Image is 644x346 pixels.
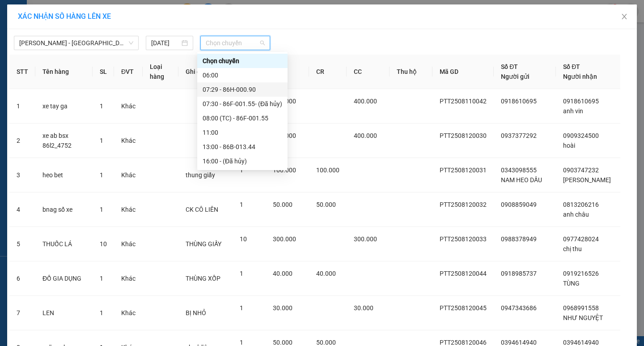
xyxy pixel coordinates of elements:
span: PTT2508120031 [440,167,487,174]
td: Khác [114,89,143,124]
span: [PERSON_NAME] [563,176,611,184]
div: Chọn chuyến [203,56,282,66]
span: PTT2508110042 [440,98,487,105]
td: 3 [9,158,35,192]
span: 10 [100,240,107,248]
td: 7 [9,296,35,330]
span: Người nhận [563,73,597,80]
span: BỊ NHỎ [186,309,206,316]
span: 300.000 [273,235,296,243]
span: 1 [240,201,243,208]
span: 40.000 [273,270,292,277]
td: 2 [9,124,35,158]
td: Khác [114,227,143,261]
span: 0947343686 [501,304,537,312]
td: heo bet [35,158,93,192]
td: 4 [9,192,35,227]
td: 6 [9,261,35,296]
div: Chọn chuyến [197,54,288,68]
td: xe tay ga [35,89,93,124]
span: Chọn chuyến [206,36,265,50]
span: 100.000 [316,167,339,174]
span: 1 [240,304,243,312]
span: anh châu [563,211,589,218]
div: Nhận: VP [GEOGRAPHIC_DATA] [78,52,161,71]
span: 1 [100,275,103,282]
span: PTT2508120030 [440,132,487,139]
span: hoài [563,142,575,149]
th: Tên hàng [35,55,93,89]
span: PTT2508120046 [440,339,487,346]
span: 30.000 [273,304,292,312]
td: THUỐC LÁ [35,227,93,261]
span: THÙNG GIẤY [186,240,221,248]
span: PTT2508120033 [440,235,487,243]
span: 100.000 [273,167,296,174]
span: Số ĐT [501,63,518,70]
span: 0813206216 [563,201,599,208]
span: 0968991558 [563,304,599,312]
span: 50.000 [273,339,292,346]
span: 50.000 [273,201,292,208]
span: 0918610695 [563,98,599,105]
span: Phan Thiết - Đà Lạt [19,36,133,50]
th: Mã GD [432,55,494,89]
span: THÙNG XỐP [186,275,220,282]
td: Khác [114,296,143,330]
span: 0918610695 [501,98,537,105]
span: 1 [100,171,103,179]
span: Số ĐT [563,63,580,70]
th: ĐVT [114,55,143,89]
div: Gửi: [PERSON_NAME] [7,52,74,71]
td: xe ab bsx 86l2_4752 [35,124,93,158]
span: 50.000 [316,201,336,208]
td: Khác [114,192,143,227]
td: Khác [114,261,143,296]
td: Khác [114,124,143,158]
span: 0903747232 [563,167,599,174]
span: 0988378949 [501,235,537,243]
span: 1 [240,167,243,174]
th: Thu hộ [390,55,432,89]
div: 11:00 [203,128,282,137]
td: LEN [35,296,93,330]
span: 0919216526 [563,270,599,277]
th: Loại hàng [143,55,178,89]
th: CC [347,55,390,89]
span: PTT2508120045 [440,304,487,312]
span: 50.000 [316,339,336,346]
div: 06:00 [203,70,282,80]
span: 0908859049 [501,201,537,208]
span: 400.000 [354,132,377,139]
span: anh vin [563,107,583,115]
td: 1 [9,89,35,124]
td: 5 [9,227,35,261]
span: thung giấy [186,171,215,179]
span: 30.000 [354,304,373,312]
span: XÁC NHẬN SỐ HÀNG LÊN XE [18,12,111,21]
span: PTT2508120044 [440,270,487,277]
th: CR [309,55,347,89]
span: 40.000 [316,270,336,277]
div: 08:00 (TC) - 86F-001.55 [203,113,282,123]
span: 0394614940 [563,339,599,346]
div: 07:29 - 86H-000.90 [203,85,282,94]
span: 1 [100,103,103,110]
div: 16:00 - (Đã hủy) [203,156,282,166]
span: TÙNG [563,280,580,287]
th: Ghi chú [178,55,233,89]
span: 400.000 [354,98,377,105]
span: Người gửi [501,73,530,80]
div: 13:00 - 86B-013.44 [203,142,282,152]
span: 1 [100,309,103,316]
span: PTT2508120032 [440,201,487,208]
text: PTT2508130013 [51,38,117,47]
td: ĐỒ GIA DỤNG [35,261,93,296]
span: close [621,13,628,20]
th: SL [93,55,114,89]
span: CK CÔ LIÊN [186,206,218,213]
th: STT [9,55,35,89]
span: 0343098555 [501,167,537,174]
span: 1 [240,339,243,346]
span: 0977428024 [563,235,599,243]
